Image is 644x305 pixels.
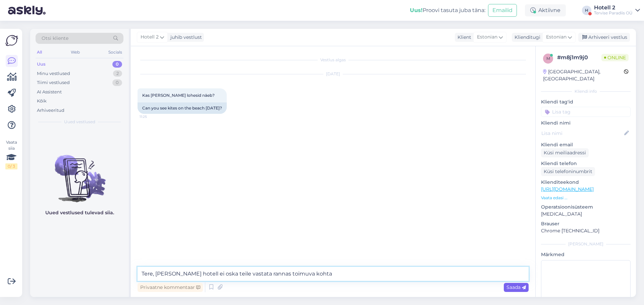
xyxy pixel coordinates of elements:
[45,209,114,216] p: Uued vestlused tulevad siia.
[107,48,123,57] div: Socials
[138,71,529,77] div: [DATE]
[541,179,631,186] p: Klienditeekond
[541,227,631,234] p: Chrome [TECHNICAL_ID]
[541,130,623,137] input: Lisa nimi
[541,211,631,218] p: [MEDICAL_DATA]
[582,6,591,15] div: H
[541,220,631,227] p: Brauser
[557,54,601,62] div: # m8j1m9j0
[140,114,165,119] span: 11:25
[37,61,46,68] div: Uus
[541,195,631,201] p: Vaata edasi ...
[69,48,81,57] div: Web
[142,93,215,98] span: Kas [PERSON_NAME] lohesid näeb?
[541,88,631,94] div: Kliendi info
[37,89,62,95] div: AI Assistent
[138,57,529,63] div: Vestlus algas
[543,68,624,82] div: [GEOGRAPHIC_DATA], [GEOGRAPHIC_DATA]
[30,143,129,203] img: No chats
[541,251,631,258] p: Märkmed
[455,34,471,41] div: Klient
[578,33,630,42] div: Arhiveeri vestlus
[594,10,633,16] div: Tervise Paradiis OÜ
[541,160,631,167] p: Kliendi telefon
[506,284,526,290] span: Saada
[541,148,589,157] div: Küsi meiliaadressi
[113,70,122,77] div: 2
[541,204,631,211] p: Operatsioonisüsteem
[112,79,122,86] div: 0
[168,34,202,41] div: juhib vestlust
[601,54,629,61] span: Online
[546,56,550,61] span: m
[64,119,95,125] span: Uued vestlused
[541,186,594,192] a: [URL][DOMAIN_NAME]
[141,33,159,41] span: Hotell 2
[410,7,423,13] b: Uus!
[541,241,631,247] div: [PERSON_NAME]
[138,267,529,281] textarea: Tere, [PERSON_NAME] hotell ei oska teile vastata rannas toimuva kohta
[512,34,540,41] div: Klienditugi
[546,33,567,41] span: Estonian
[5,163,17,169] div: 0 / 3
[541,98,631,105] p: Kliendi tag'id
[37,107,64,114] div: Arhiveeritud
[410,6,485,14] div: Proovi tasuta juba täna:
[541,107,631,117] input: Lisa tag
[5,139,17,169] div: Vaata siia
[112,61,122,68] div: 0
[37,79,70,86] div: Tiimi vestlused
[138,102,227,114] div: Can you see kites on the beach [DATE]?
[42,35,68,42] span: Otsi kliente
[5,34,18,47] img: Askly Logo
[37,70,70,77] div: Minu vestlused
[594,5,640,16] a: Hotell 2Tervise Paradiis OÜ
[525,4,566,16] div: Aktiivne
[477,33,497,41] span: Estonian
[138,283,203,292] div: Privaatne kommentaar
[541,120,631,127] p: Kliendi nimi
[541,141,631,148] p: Kliendi email
[36,48,43,57] div: All
[541,167,595,176] div: Küsi telefoninumbrit
[594,5,633,10] div: Hotell 2
[488,4,517,17] button: Emailid
[37,98,47,104] div: Kõik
